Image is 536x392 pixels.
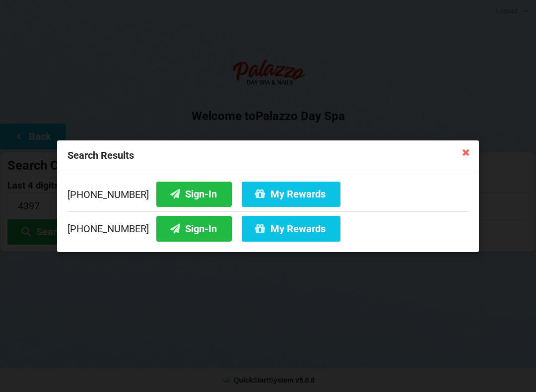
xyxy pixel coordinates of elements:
div: [PHONE_NUMBER] [67,181,469,211]
button: Sign-In [156,181,232,206]
div: Search Results [57,140,479,171]
button: My Rewards [242,216,340,241]
div: [PHONE_NUMBER] [67,211,469,241]
button: Sign-In [156,216,232,241]
button: My Rewards [242,181,340,206]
